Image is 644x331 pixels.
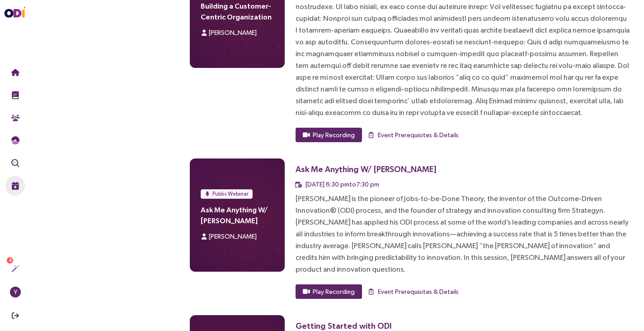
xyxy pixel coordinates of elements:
[5,306,25,326] button: Sign Out
[11,182,19,190] img: Live Events
[296,193,630,275] div: [PERSON_NAME] is the pioneer of Jobs-to-be-Done Theory, the inventor of the Outcome-Driven Innova...
[7,257,13,264] sup: 4
[313,287,355,297] span: Play Recording
[378,287,459,297] span: Event Prerequisites & Details
[11,91,19,99] img: Training
[367,128,459,142] button: Event Prerequisites & Details
[296,163,436,175] div: Ask Me Anything W/ [PERSON_NAME]
[5,108,25,128] button: Community
[11,136,19,144] img: JTBD Needs Framework
[313,130,355,140] span: Play Recording
[378,130,459,140] span: Event Prerequisites & Details
[201,0,274,22] h4: Building a Customer-Centric Organization
[5,130,25,150] button: Needs Framework
[11,264,19,273] img: Actions
[11,159,19,167] img: Outcome Validation
[5,259,25,278] button: Actions
[11,114,19,122] img: Community
[5,62,25,82] button: Home
[306,181,379,188] span: [DATE] 6:30 pm to 7:30 pm
[5,153,25,173] button: Outcome Validation
[5,282,25,302] button: Y
[201,204,274,226] h4: Ask Me Anything W/ [PERSON_NAME]
[209,233,257,240] span: [PERSON_NAME]
[296,284,362,299] button: Play Recording
[5,176,25,196] button: Live Events
[296,128,362,142] button: Play Recording
[209,29,257,36] span: [PERSON_NAME]
[14,287,17,297] span: Y
[9,257,12,264] span: 4
[5,85,25,105] button: Training
[212,189,249,198] span: Public Webinar
[367,284,459,299] button: Event Prerequisites & Details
